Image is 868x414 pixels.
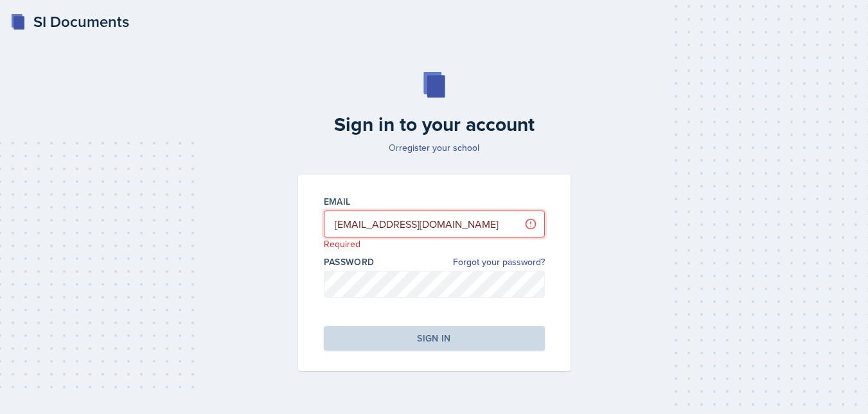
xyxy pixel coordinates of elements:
h2: Sign in to your account [290,113,578,136]
p: Or [290,141,578,154]
a: SI Documents [10,10,129,33]
a: register your school [399,141,479,154]
label: Password [324,255,375,268]
button: Sign in [324,326,545,350]
p: Required [324,237,545,250]
label: Email [324,195,351,208]
input: Email [324,211,545,237]
div: Sign in [417,332,450,345]
a: Forgot your password? [453,255,545,269]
